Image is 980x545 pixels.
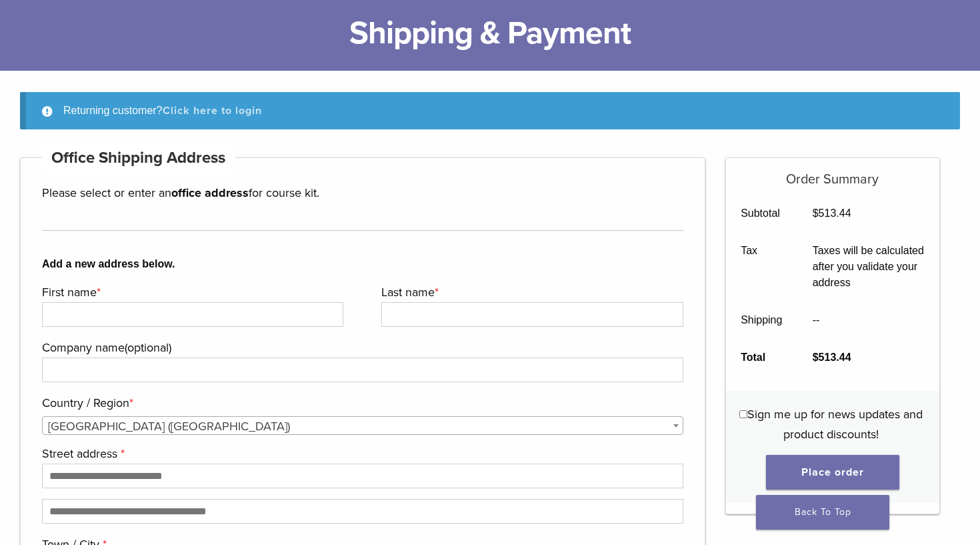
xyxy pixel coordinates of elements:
label: Street address [42,444,680,464]
span: Sign me up for news updates and product discounts! [747,407,923,442]
h4: Office Shipping Address [42,142,235,174]
th: Tax [726,232,798,302]
label: Company name [42,338,680,358]
p: Please select or enter an for course kit. [42,183,683,203]
th: Subtotal [726,195,798,232]
button: Place order [766,455,899,490]
span: United States (US) [43,417,683,436]
label: Country / Region [42,393,680,413]
span: -- [813,314,820,326]
label: First name [42,282,340,302]
a: Click here to login [163,104,262,117]
input: Sign me up for news updates and product discounts! [739,410,747,418]
bdi: 513.44 [813,352,851,363]
h5: Order Summary [726,158,940,187]
div: Returning customer? [20,92,960,129]
a: Back To Top [756,495,889,530]
span: Country / Region [42,416,683,435]
span: $ [813,352,819,363]
td: Taxes will be calculated after you validate your address [797,232,939,302]
strong: office address [171,185,249,200]
label: Last name [381,282,679,302]
th: Shipping [726,302,798,339]
span: (optional) [125,340,171,355]
b: Add a new address below. [42,256,683,272]
span: $ [813,207,819,219]
th: Total [726,339,798,376]
bdi: 513.44 [813,207,851,219]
